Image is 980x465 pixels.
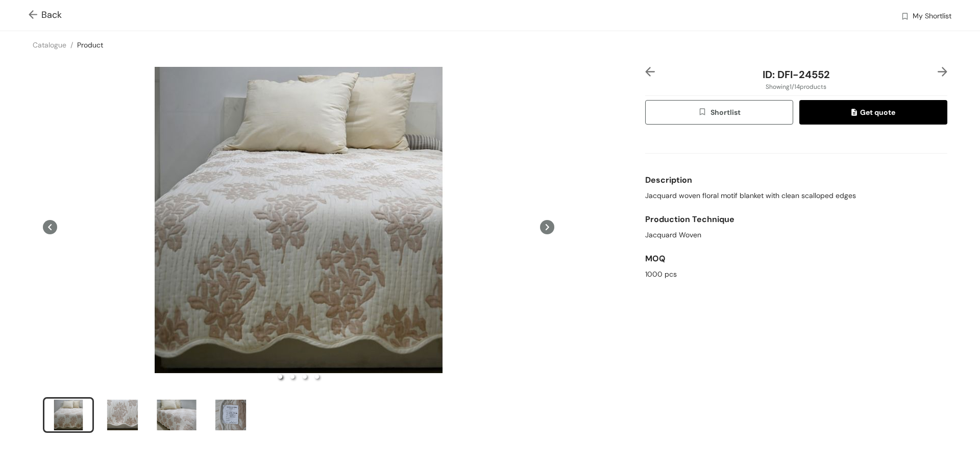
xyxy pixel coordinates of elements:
[645,100,793,125] button: wishlistShortlist
[851,109,860,118] img: quote
[315,375,319,379] li: slide item 4
[645,230,947,240] div: Jacquard Woven
[645,209,947,230] div: Production Technique
[763,68,830,81] span: ID: DFI-24552
[698,107,740,118] span: Shortlist
[97,397,148,433] li: slide item 2
[43,397,94,433] li: slide item 1
[645,249,947,269] div: MOQ
[29,8,62,22] span: Back
[303,375,307,379] li: slide item 3
[33,40,66,50] a: Catalogue
[151,397,202,433] li: slide item 3
[278,375,282,379] li: slide item 1
[799,100,947,125] button: quoteGet quote
[645,190,856,201] span: Jacquard woven floral motif blanket with clean scalloped edges
[290,375,295,379] li: slide item 2
[900,12,910,22] img: wishlist
[766,82,826,91] span: Showing 1 / 14 products
[205,397,256,433] li: slide item 4
[29,10,41,21] img: Go back
[77,40,103,50] a: Product
[698,107,710,118] img: wishlist
[913,11,951,23] span: My Shortlist
[645,269,947,280] div: 1000 pcs
[645,170,947,190] div: Description
[70,40,73,50] span: /
[645,67,655,77] img: left
[938,67,947,77] img: right
[851,107,895,118] span: Get quote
